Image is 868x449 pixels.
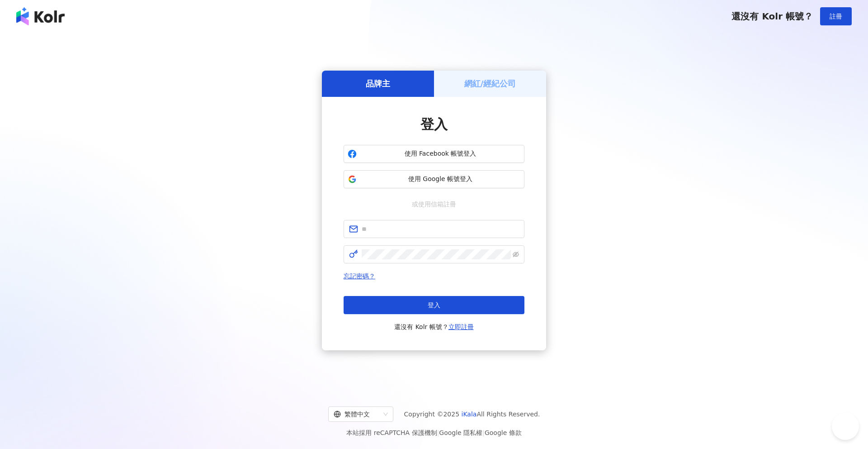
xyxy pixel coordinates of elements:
[448,323,474,330] a: 立即註冊
[731,11,813,22] span: 還沒有 Kolr 帳號？
[420,116,448,132] span: 登入
[344,145,524,163] button: 使用 Facebook 帳號登入
[513,251,519,258] span: eye-invisible
[406,199,462,209] span: 或使用信箱註冊
[360,175,520,184] span: 使用 Google 帳號登入
[394,321,474,332] span: 還沒有 Kolr 帳號？
[428,301,440,309] span: 登入
[437,429,439,436] span: |
[820,7,852,25] button: 註冊
[462,411,477,418] a: iKala
[344,296,524,314] button: 登入
[439,429,482,436] a: Google 隱私權
[360,149,520,158] span: 使用 Facebook 帳號登入
[404,409,540,420] span: Copyright © 2025 All Rights Reserved.
[482,429,485,436] span: |
[485,429,522,436] a: Google 條款
[366,78,390,89] h5: 品牌主
[346,427,521,438] span: 本站採用 reCAPTCHA 保護機制
[344,170,524,188] button: 使用 Google 帳號登入
[334,407,380,421] div: 繁體中文
[344,272,375,280] a: 忘記密碼？
[830,13,842,20] span: 註冊
[832,413,859,440] iframe: Help Scout Beacon - Open
[464,78,516,89] h5: 網紅/經紀公司
[16,7,65,25] img: logo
